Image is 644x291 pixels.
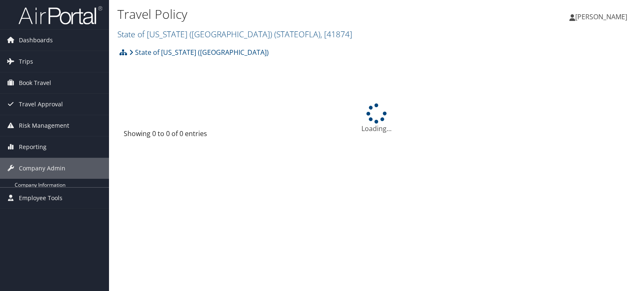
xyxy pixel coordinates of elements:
div: Showing 0 to 0 of 0 entries [124,129,241,143]
span: Trips [19,51,33,72]
span: , [ 41874 ] [320,28,352,40]
span: Book Travel [19,72,51,93]
span: [PERSON_NAME] [575,12,627,21]
span: Risk Management [19,115,69,136]
span: Reporting [19,136,47,157]
span: Company Admin [19,158,65,179]
span: ( STATEOFLA ) [274,28,320,40]
img: airportal-logo.png [18,5,102,25]
span: Travel Approval [19,94,63,115]
a: [PERSON_NAME] [569,4,636,29]
a: State of [US_STATE] ([GEOGRAPHIC_DATA]) [129,44,269,61]
div: Loading... [117,103,636,134]
span: Employee Tools [19,188,62,209]
span: Dashboards [19,30,53,51]
h1: Travel Policy [117,5,463,23]
a: State of [US_STATE] ([GEOGRAPHIC_DATA]) [117,28,352,40]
